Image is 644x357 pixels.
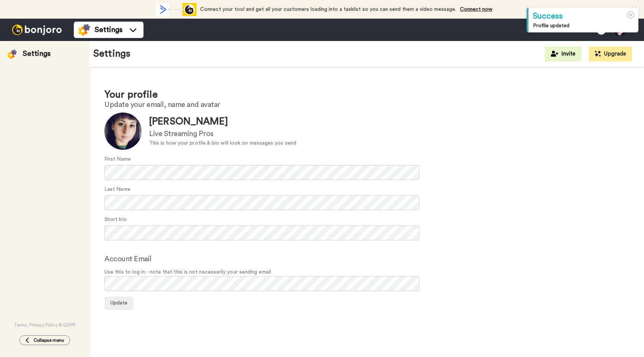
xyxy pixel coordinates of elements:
[149,115,296,129] div: [PERSON_NAME]
[23,48,51,59] div: Settings
[19,335,70,345] button: Collapse menu
[95,25,123,35] span: Settings
[34,337,64,343] span: Collapse menu
[9,25,65,35] img: bj-logo-header-white.svg
[104,253,152,265] label: Account Email
[7,50,17,59] img: settings-colored.svg
[533,10,634,22] div: Success
[545,47,581,61] button: Invite
[110,300,127,306] span: Update
[149,139,296,147] div: This is how your profile & bio will look on messages you send
[200,7,456,12] span: Connect your tool and get all your customers loading into a tasklist so you can send them a video...
[533,22,634,29] div: Profile updated
[93,48,130,59] h1: Settings
[78,24,90,36] img: settings-colored.svg
[149,129,296,139] div: Live Streaming Pros
[589,47,632,61] button: Upgrade
[104,268,629,276] span: Use this to log in - note that this is not necessarily your sending email
[104,297,133,310] button: Update
[104,186,130,193] label: Last Name
[104,101,629,109] h2: Update your email, name and avatar
[460,7,492,12] a: Connect now
[104,216,127,224] label: Short bio
[155,3,196,16] div: animation
[104,155,131,163] label: First Name
[104,89,629,100] h1: Your profile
